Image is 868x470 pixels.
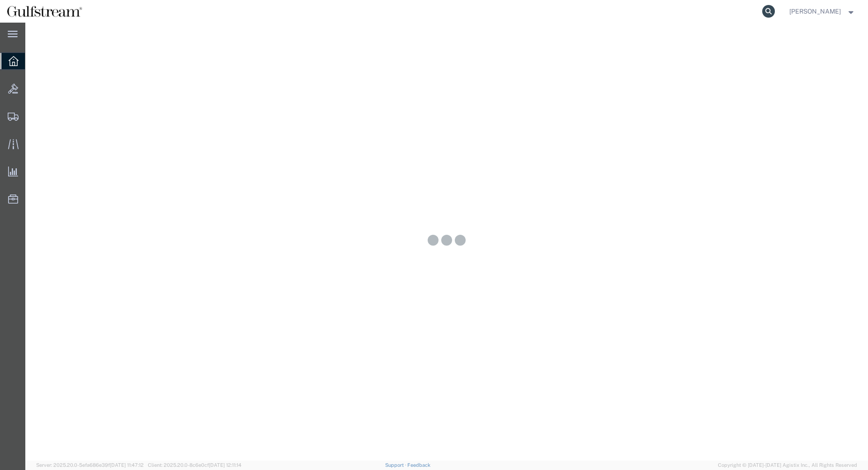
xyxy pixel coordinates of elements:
[148,462,241,468] span: Client: 2025.20.0-8c6e0cf
[407,462,430,468] a: Feedback
[209,462,241,468] span: [DATE] 12:11:14
[789,6,841,16] span: Jene Middleton
[36,462,144,468] span: Server: 2025.20.0-5efa686e39f
[110,462,144,468] span: [DATE] 11:47:12
[6,5,83,18] img: logo
[718,461,857,469] span: Copyright © [DATE]-[DATE] Agistix Inc., All Rights Reserved
[789,6,856,17] button: [PERSON_NAME]
[385,462,408,468] a: Support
